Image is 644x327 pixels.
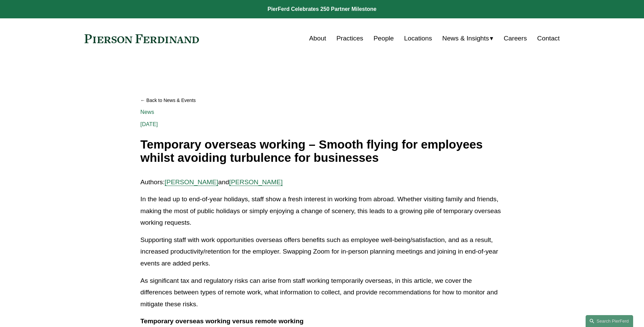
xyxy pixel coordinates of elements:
p: Authors: and [141,176,504,188]
a: Contact [537,32,559,45]
a: About [309,32,326,45]
a: folder dropdown [442,32,494,45]
strong: Temporary overseas working versus remote working [141,317,304,325]
a: [PERSON_NAME] [229,178,283,186]
p: Supporting staff with work opportunities overseas offers benefits such as employee well-being/sat... [141,234,504,270]
a: People [373,32,394,45]
p: As significant tax and regulatory risks can arise from staff working temporarily overseas, in thi... [141,275,504,310]
a: Careers [504,32,527,45]
a: [PERSON_NAME] [165,178,218,186]
p: In the lead up to end-of-year holidays, staff show a fresh interest in working from abroad. Wheth... [141,193,504,229]
h1: Temporary overseas working – Smooth flying for employees whilst avoiding turbulence for businesses [141,138,504,164]
span: [DATE] [141,121,158,127]
a: Practices [336,32,363,45]
a: Locations [404,32,432,45]
span: News & Insights [442,33,489,45]
a: Back to News & Events [141,94,504,106]
a: Search this site [586,315,633,327]
a: News [141,109,154,115]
